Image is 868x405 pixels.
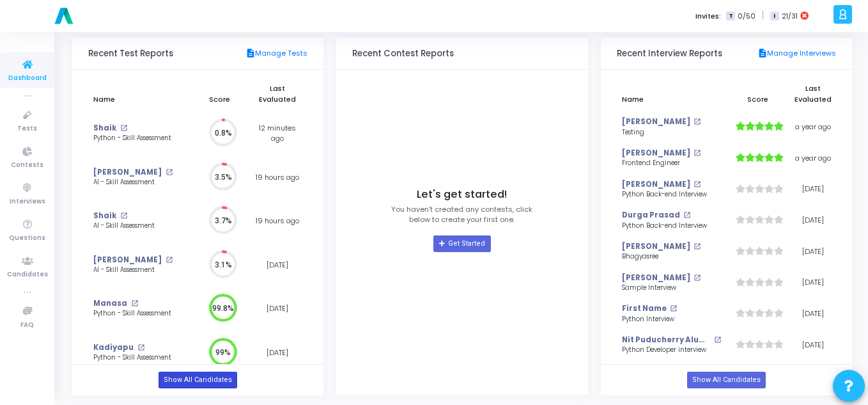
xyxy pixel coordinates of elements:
mat-icon: open_in_new [694,150,701,157]
mat-icon: open_in_new [137,344,144,351]
span: Dashboard [8,73,47,84]
td: a year ago [789,111,837,143]
div: AI - Skill Assessment [93,221,186,231]
span: 21/31 [782,11,798,22]
th: Last Evaluated [789,76,837,111]
td: [DATE] [789,267,837,298]
div: Python - Skill Assessment [93,309,186,319]
th: Score [192,76,247,111]
td: [DATE] [247,287,307,331]
th: Last Evaluated [247,76,307,111]
span: | [762,9,764,22]
span: Candidates [7,269,48,280]
td: [DATE] [789,298,837,330]
a: [PERSON_NAME] [622,273,690,283]
a: [PERSON_NAME] [93,167,162,178]
span: 0/50 [738,11,756,22]
a: [PERSON_NAME] [93,255,162,266]
td: a year ago [789,143,837,174]
p: You haven’t created any contests, click below to create your first one. [391,204,532,225]
mat-icon: open_in_new [670,305,677,312]
mat-icon: open_in_new [683,212,690,219]
a: Shaik [93,123,116,134]
td: 19 hours ago [247,199,307,243]
div: Python Developer interview [622,345,721,355]
th: Score [726,76,789,111]
div: Python - Skill Assessment [93,353,186,363]
a: [PERSON_NAME] [622,148,690,159]
h3: Recent Interview Reports [617,49,722,59]
mat-icon: open_in_new [166,169,173,176]
span: Interviews [10,196,45,207]
a: Nit Puducherry Alumni Association Karaikal [622,335,711,345]
a: Durga Prasad [622,210,680,221]
mat-icon: open_in_new [120,212,127,219]
a: Show All Candidates [159,372,237,388]
th: Name [88,76,192,111]
td: 19 hours ago [247,155,307,200]
td: [DATE] [789,330,837,361]
div: AI - Skill Assessment [93,266,186,275]
a: Show All Candidates [687,372,766,388]
img: logo [51,3,77,29]
a: Get Started [433,235,490,252]
mat-icon: open_in_new [166,257,173,264]
span: FAQ [20,320,34,331]
div: Bhagyasree [622,252,721,262]
td: 12 minutes ago [247,111,307,155]
mat-icon: open_in_new [120,125,127,132]
a: Kadiyapu [93,342,134,353]
td: [DATE] [789,236,837,267]
a: [PERSON_NAME] [622,241,690,252]
a: Manage Tests [245,48,307,60]
mat-icon: open_in_new [694,118,701,125]
span: Tests [17,123,37,134]
div: AI - Skill Assessment [93,178,186,187]
a: Manasa [93,298,127,309]
span: T [726,12,734,21]
mat-icon: open_in_new [131,300,138,307]
span: Questions [9,233,45,244]
div: Python Back-end Interview [622,221,721,231]
div: Testing [622,128,721,138]
mat-icon: open_in_new [694,274,701,282]
h4: Let's get started! [417,188,507,201]
h3: Recent Test Reports [88,49,173,59]
mat-icon: open_in_new [694,243,701,250]
a: First Name [622,303,667,314]
span: Contests [11,160,43,171]
div: Sample Interview [622,283,721,293]
span: I [770,12,779,21]
td: [DATE] [247,331,307,375]
td: [DATE] [789,205,837,236]
a: [PERSON_NAME] [622,116,690,127]
mat-icon: description [757,48,767,60]
mat-icon: open_in_new [694,181,701,188]
div: Python - Skill Assessment [93,134,186,143]
th: Name [617,76,727,111]
div: Python Back-end Interview [622,190,721,200]
label: Invites: [695,11,721,22]
td: [DATE] [247,243,307,287]
a: [PERSON_NAME] [622,179,690,190]
td: [DATE] [789,173,837,205]
h3: Recent Contest Reports [352,49,454,59]
mat-icon: description [245,48,255,60]
a: Manage Interviews [757,48,836,60]
a: Shaik [93,210,116,221]
div: Python Interview [622,315,721,324]
mat-icon: open_in_new [714,337,721,344]
div: Frontend Engineer [622,159,721,168]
